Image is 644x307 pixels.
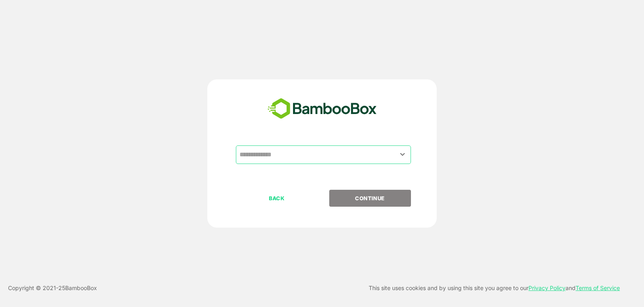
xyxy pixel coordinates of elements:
[8,283,97,293] p: Copyright © 2021- 25 BambooBox
[263,95,381,122] img: bamboobox
[528,284,566,291] a: Privacy Policy
[237,194,317,203] p: BACK
[397,149,408,160] button: Open
[330,194,410,203] p: CONTINUE
[236,190,318,207] button: BACK
[369,283,620,293] p: This site uses cookies and by using this site you agree to our and
[576,284,620,291] a: Terms of Service
[329,190,411,207] button: CONTINUE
